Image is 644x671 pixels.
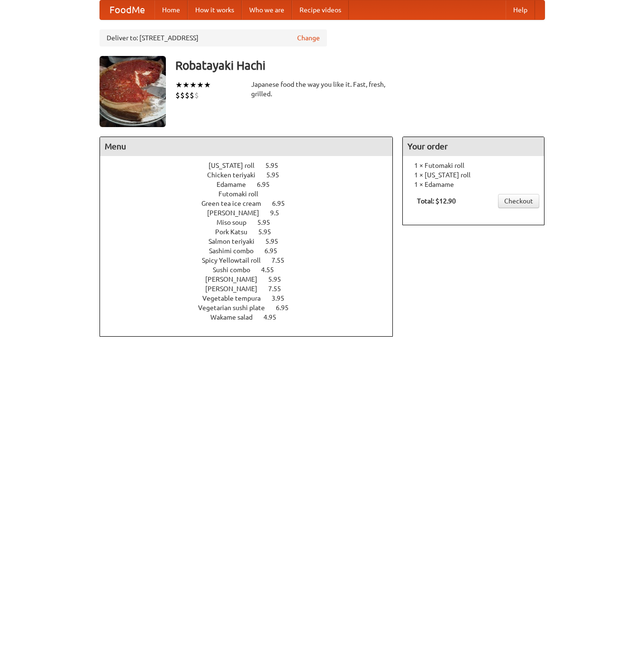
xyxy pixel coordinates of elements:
[205,276,299,283] a: [PERSON_NAME] 5.95
[266,171,289,179] span: 5.95
[213,266,291,274] a: Sushi combo 4.55
[265,238,288,245] span: 5.95
[276,304,298,312] span: 6.95
[498,194,539,208] a: Checkout
[100,29,327,46] div: Deliver to: [STREET_ADDRESS]
[100,137,393,156] h4: Menu
[217,181,255,188] span: Edamame
[272,200,294,207] span: 6.95
[408,170,539,180] li: 1 × [US_STATE] roll
[209,247,263,255] span: Sashimi combo
[270,209,289,217] span: 9.5
[403,137,544,156] h4: Your order
[205,276,267,283] span: [PERSON_NAME]
[209,162,264,169] span: [US_STATE] roll
[190,80,197,90] li: ★
[257,219,280,226] span: 5.95
[202,294,270,302] span: Vegetable tempura
[201,200,271,207] span: Green tea ice cream
[198,304,274,312] span: Vegetarian sushi plate
[408,161,539,170] li: 1 × Futomaki roll
[264,247,287,255] span: 6.95
[251,80,393,99] div: Japanese food the way you like it. Fast, fresh, grilled.
[202,257,270,264] span: Spicy Yellowtail roll
[210,313,262,321] span: Wakame salad
[202,294,302,302] a: Vegetable tempura 3.95
[265,162,288,169] span: 5.95
[154,0,188,19] a: Home
[175,90,180,101] li: $
[198,304,306,312] a: Vegetarian sushi plate 6.95
[207,171,265,179] span: Chicken teriyaki
[417,197,456,205] b: Total: $12.90
[175,56,545,75] h3: Robatayaki Hachi
[268,285,290,293] span: 7.55
[207,209,269,217] span: [PERSON_NAME]
[205,285,299,293] a: [PERSON_NAME] 7.55
[218,190,285,198] a: Futomaki roll
[194,90,199,101] li: $
[292,0,349,19] a: Recipe videos
[100,56,166,127] img: angular.jpg
[100,0,154,19] a: FoodMe
[175,80,182,90] li: ★
[209,238,264,245] span: Salmon teriyaki
[261,266,283,274] span: 4.55
[263,313,286,321] span: 4.95
[180,90,185,101] li: $
[217,219,256,226] span: Miso soup
[185,90,190,101] li: $
[213,266,260,274] span: Sushi combo
[506,0,535,19] a: Help
[272,257,294,264] span: 7.55
[217,219,288,226] a: Miso soup 5.95
[207,209,297,217] a: [PERSON_NAME] 9.5
[242,0,292,19] a: Who we are
[207,171,297,179] a: Chicken teriyaki 5.95
[215,228,257,236] span: Pork Katsu
[190,90,194,101] li: $
[258,228,281,236] span: 5.95
[297,33,320,43] a: Change
[209,247,295,255] a: Sashimi combo 6.95
[257,181,279,188] span: 6.95
[201,200,302,207] a: Green tea ice cream 6.95
[215,228,289,236] a: Pork Katsu 5.95
[204,80,211,90] li: ★
[209,238,296,245] a: Salmon teriyaki 5.95
[182,80,190,90] li: ★
[210,313,294,321] a: Wakame salad 4.95
[188,0,242,19] a: How it works
[408,180,539,189] li: 1 × Edamame
[217,181,287,188] a: Edamame 6.95
[218,190,268,198] span: Futomaki roll
[272,294,294,302] span: 3.95
[197,80,204,90] li: ★
[205,285,267,293] span: [PERSON_NAME]
[268,276,290,283] span: 5.95
[209,162,296,169] a: [US_STATE] roll 5.95
[202,257,302,264] a: Spicy Yellowtail roll 7.55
